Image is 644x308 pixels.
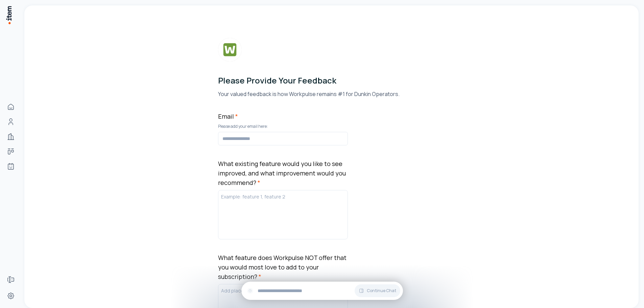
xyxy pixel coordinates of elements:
[218,90,445,98] p: Your valued feedback is how Workpulse remains #1 for Dunkin Operators.
[355,284,400,297] button: Continue Chat
[218,160,346,187] label: What existing feature would you like to see improved, and what improvement would you recommend?
[4,289,18,303] a: Settings
[4,115,18,128] a: People
[218,112,238,120] label: Email
[4,160,18,173] a: Agents
[5,5,12,25] img: Item Brain Logo
[218,38,242,62] img: Form Logo
[218,254,347,281] label: What feature does Workpulse NOT offer that you would most love to add to your subscription?
[4,100,18,114] a: Home
[241,282,403,300] div: Continue Chat
[367,288,396,293] span: Continue Chat
[218,75,445,86] h1: Please Provide Your Feedback
[4,130,18,143] a: Companies
[218,124,348,129] p: Please add your email here:
[4,273,18,286] a: Forms
[4,145,18,158] a: Deals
